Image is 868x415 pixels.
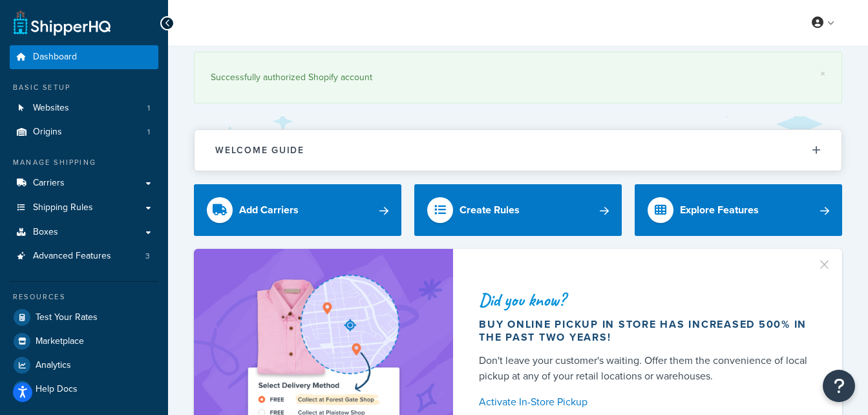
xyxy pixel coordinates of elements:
[36,336,84,347] span: Marketplace
[33,178,65,189] span: Carriers
[10,244,158,268] li: Advanced Features
[10,244,158,268] a: Advanced Features3
[823,370,855,402] button: Open Resource Center
[680,201,759,219] div: Explore Features
[10,306,158,329] a: Test Your Rates
[147,103,150,114] span: 1
[10,220,158,244] a: Boxes
[33,52,77,63] span: Dashboard
[33,227,58,238] span: Boxes
[10,330,158,353] a: Marketplace
[147,127,150,138] span: 1
[10,120,158,144] li: Origins
[10,45,158,69] a: Dashboard
[33,251,111,262] span: Advanced Features
[10,171,158,195] a: Carriers
[460,201,520,219] div: Create Rules
[10,292,158,303] div: Resources
[33,202,93,213] span: Shipping Rules
[36,360,71,371] span: Analytics
[194,184,401,236] a: Add Carriers
[820,69,825,79] a: ×
[10,354,158,377] a: Analytics
[36,312,98,323] span: Test Your Rates
[10,120,158,144] a: Origins1
[10,96,158,120] a: Websites1
[479,291,811,309] div: Did you know?
[36,384,78,395] span: Help Docs
[215,145,304,155] h2: Welcome Guide
[479,353,811,384] div: Don't leave your customer's waiting. Offer them the convenience of local pickup at any of your re...
[145,251,150,262] span: 3
[33,103,69,114] span: Websites
[239,201,299,219] div: Add Carriers
[10,157,158,168] div: Manage Shipping
[479,393,811,411] a: Activate In-Store Pickup
[479,318,811,344] div: Buy online pickup in store has increased 500% in the past two years!
[33,127,62,138] span: Origins
[195,130,842,171] button: Welcome Guide
[635,184,842,236] a: Explore Features
[10,378,158,401] a: Help Docs
[10,196,158,220] a: Shipping Rules
[414,184,622,236] a: Create Rules
[10,96,158,120] li: Websites
[211,69,825,87] div: Successfully authorized Shopify account
[10,82,158,93] div: Basic Setup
